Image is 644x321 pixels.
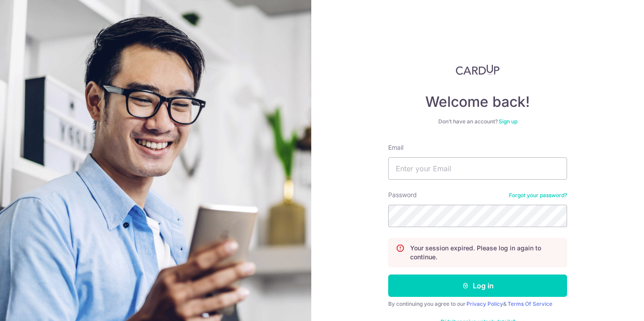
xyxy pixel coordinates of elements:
[388,118,567,125] div: Don’t have an account?
[388,300,567,308] div: By continuing you agree to our &
[388,190,417,199] label: Password
[499,118,517,125] a: Sign up
[508,300,552,307] a: Terms Of Service
[456,64,500,75] img: CardUp Logo
[466,300,503,307] a: Privacy Policy
[410,244,559,262] p: Your session expired. Please log in again to continue.
[388,93,567,111] h4: Welcome back!
[388,157,567,180] input: Enter your Email
[509,192,567,199] a: Forgot your password?
[388,275,567,297] button: Log in
[388,143,403,152] label: Email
